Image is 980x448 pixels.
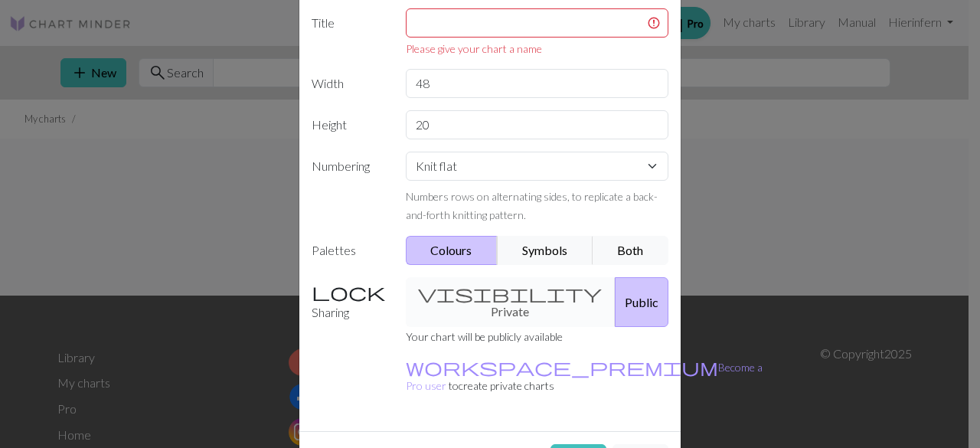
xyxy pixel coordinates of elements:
[593,236,669,265] button: Both
[406,361,763,392] small: to create private charts
[406,356,718,378] span: workspace_premium
[302,69,397,98] label: Width
[302,277,397,327] label: Sharing
[406,41,669,57] div: Please give your chart a name
[302,8,397,57] label: Title
[406,190,658,221] small: Numbers rows on alternating sides, to replicate a back-and-forth knitting pattern.
[302,110,397,139] label: Height
[406,236,498,265] button: Colours
[615,277,668,327] button: Public
[406,361,763,392] a: Become a Pro user
[497,236,593,265] button: Symbols
[302,236,397,265] label: Palettes
[406,330,563,343] small: Your chart will be publicly available
[302,152,397,224] label: Numbering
